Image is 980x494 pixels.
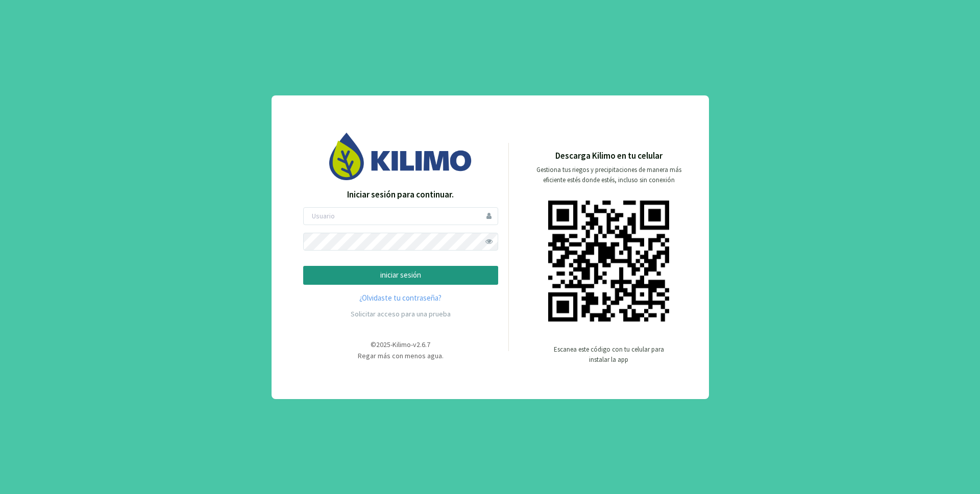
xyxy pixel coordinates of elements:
button: iniciar sesión [303,266,498,285]
p: Gestiona tus riegos y precipitaciones de manera más eficiente estés donde estés, incluso sin cone... [530,165,688,185]
img: Image [329,133,472,180]
p: iniciar sesión [312,269,489,281]
p: Descarga Kilimo en tu celular [555,150,663,163]
p: Escanea este código con tu celular para instalar la app [553,344,665,365]
span: - [390,340,393,349]
img: qr code [548,201,669,322]
p: Iniciar sesión para continuar. [303,188,498,202]
a: ¿Olvidaste tu contraseña? [303,292,498,304]
span: v2.6.7 [413,340,430,349]
span: 2025 [376,340,390,349]
input: Usuario [303,207,498,225]
span: Regar más con menos agua. [358,351,444,360]
span: © [371,340,376,349]
span: Kilimo [393,340,411,349]
a: Solicitar acceso para una prueba [351,309,451,318]
span: - [411,340,413,349]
